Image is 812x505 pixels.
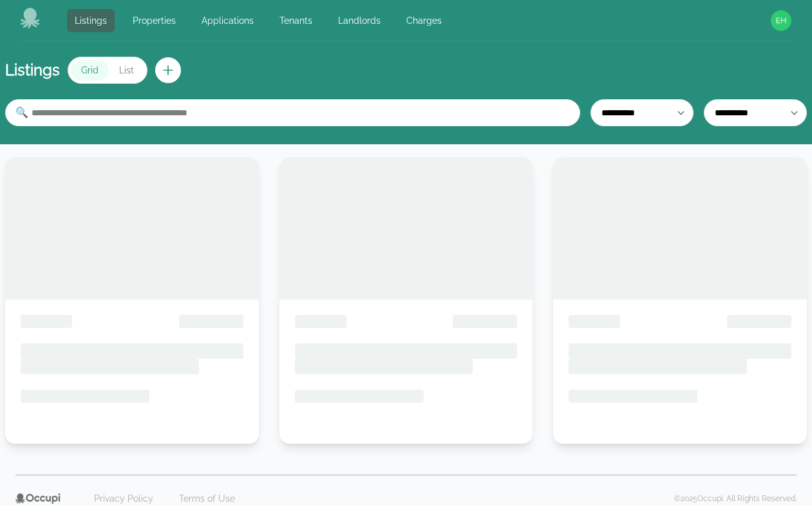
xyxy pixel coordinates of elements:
[109,60,144,81] button: List
[194,9,261,32] a: Applications
[125,9,184,32] a: Properties
[71,60,109,81] button: Grid
[399,9,449,32] a: Charges
[5,60,60,81] h1: Listings
[272,9,320,32] a: Tenants
[330,9,388,32] a: Landlords
[155,57,181,83] button: Create new listing
[67,9,115,32] a: Listings
[674,493,797,504] p: © 2025 Occupi. All Rights Reserved.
